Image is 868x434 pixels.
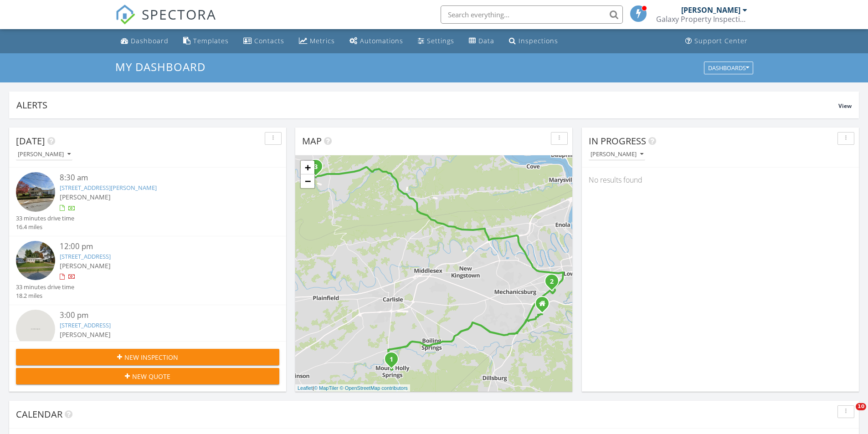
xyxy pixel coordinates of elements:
div: 12 Rockaway Dr, Camp Hill, PA 17011 [552,281,557,286]
div: [PERSON_NAME] [18,151,71,158]
img: streetview [16,241,55,280]
a: 12:00 pm [STREET_ADDRESS] [PERSON_NAME] 33 minutes drive time 18.2 miles [16,241,279,300]
div: 12:00 pm [60,241,257,252]
div: 8:30 am [60,172,257,184]
a: Zoom out [301,174,314,188]
div: 2054 N Autumn Chase, Mechanicsburg PA 17055 [542,303,548,309]
a: Leaflet [298,385,313,391]
a: 8:30 am [STREET_ADDRESS][PERSON_NAME] [PERSON_NAME] 33 minutes drive time 16.4 miles [16,172,279,231]
span: Map [302,135,322,147]
a: 3:00 pm [STREET_ADDRESS] [PERSON_NAME] 46 minutes drive time 27.0 miles [16,310,279,369]
a: [STREET_ADDRESS] [60,321,111,329]
div: 18.2 miles [16,291,74,300]
div: Automations [360,36,403,45]
div: Inspections [519,36,558,45]
a: [STREET_ADDRESS][PERSON_NAME] [60,184,157,192]
img: streetview [16,172,55,211]
div: [PERSON_NAME] [681,5,740,15]
div: Data [478,36,494,45]
span: Calendar [16,408,62,420]
span: [PERSON_NAME] [60,261,111,270]
div: 16.4 miles [16,223,74,231]
div: [PERSON_NAME] [591,151,643,158]
div: Dashboards [708,65,749,71]
div: | [295,384,410,392]
img: The Best Home Inspection Software - Spectora [115,5,135,25]
iframe: Intercom live chat [837,403,859,425]
span: 10 [856,403,866,410]
button: Dashboards [704,61,753,74]
a: Zoom in [301,161,314,174]
button: [PERSON_NAME] [589,148,645,161]
span: View [838,102,852,110]
span: In Progress [589,135,646,147]
span: [PERSON_NAME] [60,193,111,201]
a: Support Center [682,33,751,50]
div: Support Center [694,36,748,45]
div: Galaxy Property Inspection (PA) [656,15,747,24]
a: [STREET_ADDRESS] [60,252,111,260]
div: 33 minutes drive time [16,214,74,223]
span: SPECTORA [142,5,216,24]
a: Inspections [505,33,562,50]
button: New Inspection [16,349,279,365]
img: streetview [16,310,55,349]
span: New Quote [132,372,170,381]
a: Automations (Basic) [346,33,407,50]
i: 1 [390,357,393,363]
button: [PERSON_NAME] [16,148,72,161]
a: Settings [414,33,458,50]
div: Templates [193,36,229,45]
a: Metrics [295,33,339,50]
button: New Quote [16,368,279,384]
div: Contacts [254,36,284,45]
a: © OpenStreetMap contributors [340,385,408,391]
div: 3:00 pm [60,310,257,321]
span: [DATE] [16,135,45,147]
span: My Dashboard [115,59,205,74]
div: Dashboard [131,36,169,45]
a: Contacts [240,33,288,50]
i: 3 [314,164,318,170]
div: 33 minutes drive time [16,283,74,291]
div: Alerts [16,99,838,111]
a: Dashboard [117,33,172,50]
a: Templates [180,33,232,50]
input: Search everything... [441,5,623,24]
i: 2 [550,279,554,285]
div: No results found [582,168,859,192]
a: © MapTiler [314,385,339,391]
span: New Inspection [124,352,178,362]
a: Data [465,33,498,50]
div: 420 Chestnut St, Mount Holly Springs, PA 17065 [391,359,397,364]
div: Metrics [310,36,335,45]
a: SPECTORA [115,12,216,31]
div: Settings [427,36,454,45]
div: 209 E Water St, Landisburg, PA 17040 [316,166,321,172]
span: [PERSON_NAME] [60,330,111,339]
